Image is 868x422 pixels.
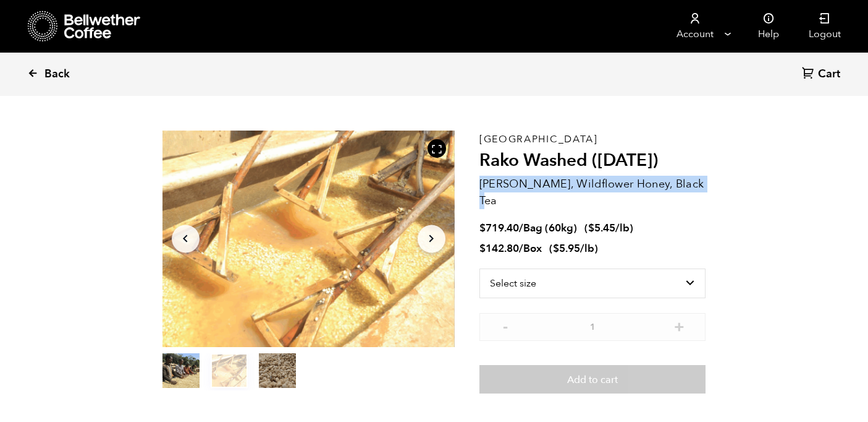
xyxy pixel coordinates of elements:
[479,365,706,394] button: Add to cart
[479,221,519,235] bdi: 719.40
[553,241,580,256] bdi: 5.95
[588,221,615,235] bdi: 5.45
[818,67,840,82] span: Cart
[802,66,843,83] a: Cart
[549,241,598,256] span: ( )
[479,176,706,209] p: [PERSON_NAME], Wildflower Honey, Black Tea
[588,221,594,235] span: $
[584,221,633,235] span: ( )
[498,319,513,332] button: -
[479,221,486,235] span: $
[479,241,486,256] span: $
[479,241,519,256] bdi: 142.80
[672,319,687,332] button: +
[523,241,542,256] span: Box
[479,150,706,171] h2: Rako Washed ([DATE])
[44,67,70,82] span: Back
[615,221,630,235] span: /lb
[523,221,577,235] span: Bag (60kg)
[519,241,523,256] span: /
[580,241,594,256] span: /lb
[553,241,559,256] span: $
[519,221,523,235] span: /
